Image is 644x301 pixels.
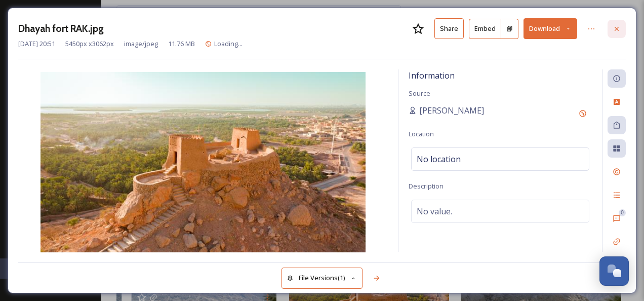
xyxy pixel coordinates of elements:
button: File Versions(1) [281,268,363,288]
span: Information [409,70,455,81]
button: Embed [469,19,501,39]
span: [DATE] 20:51 [18,39,55,49]
span: Source [409,89,430,98]
span: 5450 px x 3062 px [65,39,114,49]
span: 11.76 MB [168,39,195,49]
img: 45dfe8e7-8c4f-48e3-b92b-9b2a14aeffa1.jpg [18,72,388,254]
span: No location [417,153,461,165]
button: Download [524,18,577,39]
span: Description [409,181,444,191]
span: [PERSON_NAME] [419,104,484,117]
span: Location [409,129,434,138]
span: No value. [417,205,452,217]
span: Loading... [214,39,243,48]
button: Share [434,18,464,39]
button: Open Chat [599,256,629,286]
div: 0 [619,209,626,216]
span: image/jpeg [124,39,158,49]
h3: Dhayah fort RAK.jpg [18,21,104,36]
